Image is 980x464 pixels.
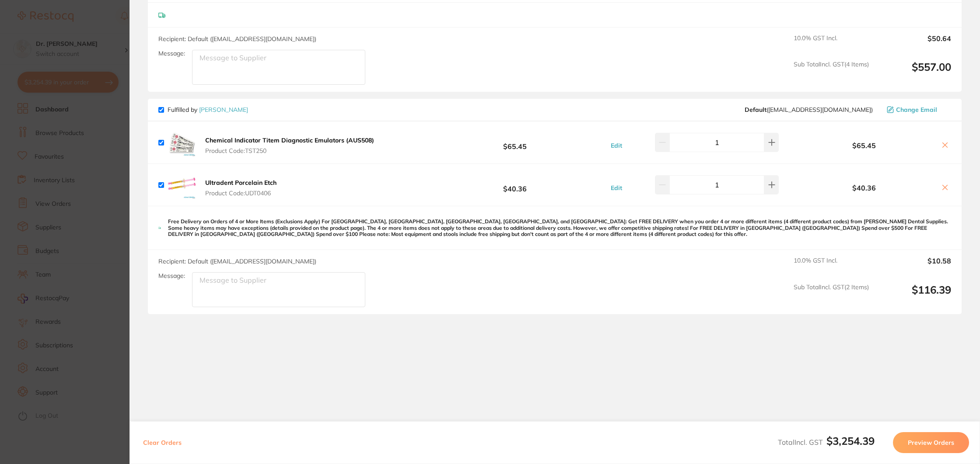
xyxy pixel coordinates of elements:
[876,284,951,308] output: $116.39
[876,35,951,54] output: $50.64
[884,106,951,114] button: Change Email
[745,106,873,113] span: save@adamdental.com.au
[158,50,185,57] label: Message:
[168,171,196,199] img: YnR0N3czMQ
[168,218,951,237] p: Free Delivery on Orders of 4 or More Items (Exclusions Apply) For [GEOGRAPHIC_DATA], [GEOGRAPHIC_...
[893,432,969,453] button: Preview Orders
[205,179,276,187] b: Ultradent Porcelain Etch
[608,184,625,192] button: Edit
[896,106,937,113] span: Change Email
[876,61,951,85] output: $557.00
[168,128,196,156] img: Nnh1N3Q3aA
[158,257,316,265] span: Recipient: Default ( [EMAIL_ADDRESS][DOMAIN_NAME] )
[876,257,951,276] output: $10.58
[778,438,875,447] span: Total Incl. GST
[140,432,184,453] button: Clear Orders
[745,106,766,114] b: Default
[199,106,248,114] a: [PERSON_NAME]
[793,142,935,149] b: $65.45
[794,61,869,85] span: Sub Total Incl. GST ( 4 Items)
[794,35,869,54] span: 10.0 % GST Incl.
[205,136,374,144] b: Chemical Indicator Titem Diagnostic Emulators (AUS508)
[608,142,625,149] button: Edit
[158,35,316,43] span: Recipient: Default ( [EMAIL_ADDRESS][DOMAIN_NAME] )
[203,179,279,197] button: Ultradent Porcelain Etch Product Code:UDT0406
[158,272,185,280] label: Message:
[205,147,374,154] span: Product Code: TST250
[794,257,869,276] span: 10.0 % GST Incl.
[826,434,875,447] b: $3,254.39
[793,184,935,192] b: $40.36
[203,136,377,155] button: Chemical Indicator Titem Diagnostic Emulators (AUS508) Product Code:TST250
[794,284,869,308] span: Sub Total Incl. GST ( 2 Items)
[436,135,594,151] b: $65.45
[436,177,594,193] b: $40.36
[205,190,276,197] span: Product Code: UDT0406
[168,106,248,113] p: Fulfilled by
